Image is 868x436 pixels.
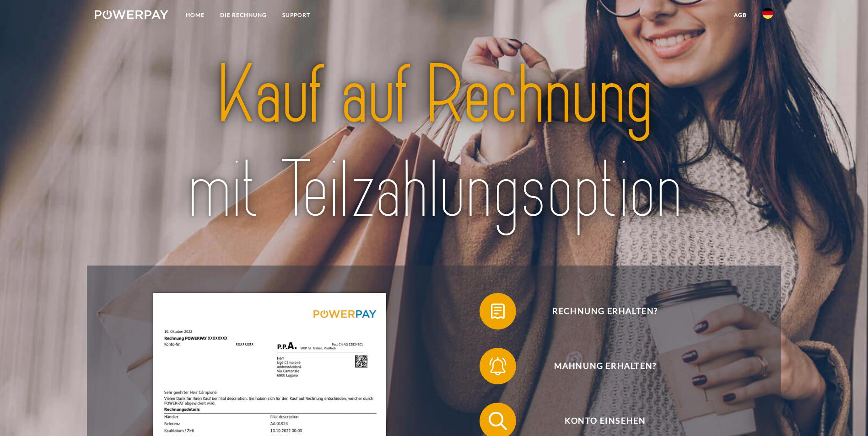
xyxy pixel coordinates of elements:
a: Home [178,7,212,23]
span: Rechnung erhalten? [493,293,717,330]
button: Rechnung erhalten? [480,293,717,330]
a: DIE RECHNUNG [212,7,275,23]
img: qb_bill.svg [486,300,509,323]
span: Mahnung erhalten? [493,348,717,384]
img: de [762,8,773,19]
img: logo-powerpay-white.svg [95,10,168,19]
img: qb_search.svg [486,409,509,432]
a: SUPPORT [275,7,318,23]
a: agb [726,7,755,23]
img: title-powerpay_de.svg [128,43,740,243]
button: Mahnung erhalten? [480,348,717,384]
img: qb_bell.svg [486,355,509,378]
